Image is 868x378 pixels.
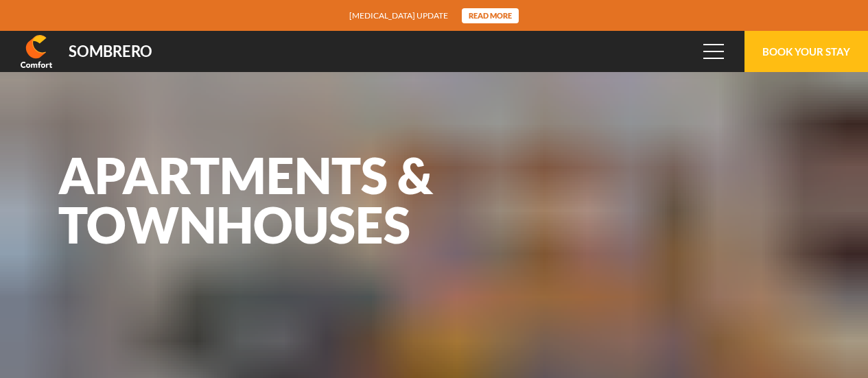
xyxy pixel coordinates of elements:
[58,150,436,249] h1: Apartments & Townhouses
[693,31,734,72] button: Menu
[744,31,868,72] button: Book Your Stay
[703,44,724,59] span: Menu
[69,44,152,59] div: Sombrero
[21,35,52,68] img: Comfort Inn & Suites Sombrero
